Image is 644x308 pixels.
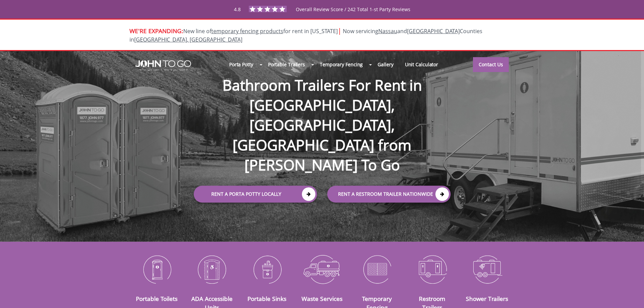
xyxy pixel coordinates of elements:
[129,27,183,35] span: WE'RE EXPANDING:
[135,60,191,71] img: JOHN to go
[372,57,399,72] a: Gallery
[194,186,317,203] a: Rent a Porta Potty Locally
[234,6,241,13] span: 4.8
[300,252,344,287] img: Waste-Services-icon_N.png
[407,27,460,35] a: [GEOGRAPHIC_DATA]
[223,57,259,72] a: Porta Potty
[355,252,400,287] img: Temporary-Fencing-cion_N.png
[399,57,444,72] a: Unit Calculator
[135,252,180,287] img: Portable-Toilets-icon_N.png
[410,252,455,287] img: Restroom-Trailers-icon_N.png
[136,294,177,303] a: Portable Toilets
[129,27,482,43] span: Now servicing and Counties in
[466,294,508,303] a: Shower Trailers
[314,57,368,72] a: Temporary Fencing
[378,27,397,35] a: Nassau
[465,252,510,287] img: Shower-Trailers-icon_N.png
[327,186,451,203] a: rent a RESTROOM TRAILER Nationwide
[187,53,457,175] h1: Bathroom Trailers For Rent in [GEOGRAPHIC_DATA], [GEOGRAPHIC_DATA], [GEOGRAPHIC_DATA] from [PERSO...
[473,57,509,72] a: Contact Us
[338,26,341,35] span: |
[244,252,289,287] img: Portable-Sinks-icon_N.png
[129,27,482,43] span: New line of for rent in [US_STATE]
[247,294,286,303] a: Portable Sinks
[211,27,283,35] a: temporary fencing products
[302,294,342,303] a: Waste Services
[262,57,311,72] a: Portable Trailers
[134,36,242,43] a: [GEOGRAPHIC_DATA], [GEOGRAPHIC_DATA]
[296,6,410,26] span: Overall Review Score / 242 Total 1-st Party Reviews
[189,252,234,287] img: ADA-Accessible-Units-icon_N.png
